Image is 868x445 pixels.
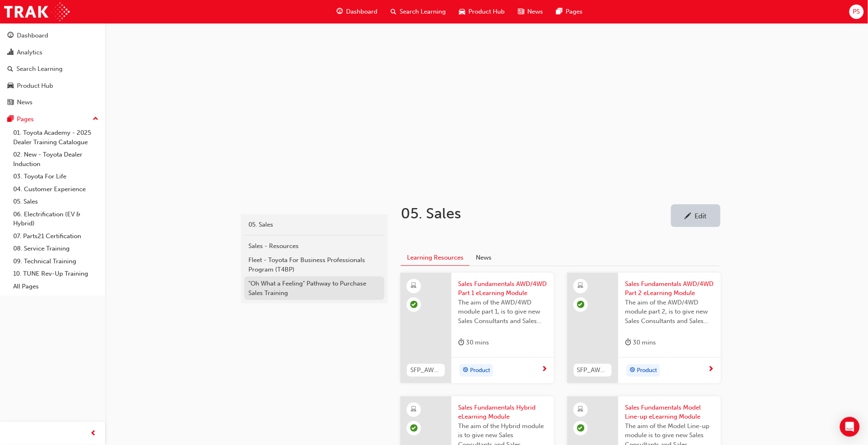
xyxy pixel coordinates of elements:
div: Dashboard [17,31,48,40]
span: chart-icon [7,49,14,56]
span: search-icon [7,66,13,73]
span: Product [637,366,657,375]
span: learningResourceType_ELEARNING-icon [411,404,417,415]
a: Product Hub [3,78,102,94]
span: next-icon [708,366,714,373]
div: 30 mins [625,337,656,348]
a: 05. Sales [10,195,102,208]
span: The aim of the AWD/4WD module part 1, is to give new Sales Consultants and Sales Professionals an... [458,298,547,326]
a: 03. Toyota For Life [10,170,102,183]
a: news-iconNews [511,3,550,20]
a: guage-iconDashboard [330,3,384,20]
a: Sales - Resources [244,239,384,253]
a: 09. Technical Training [10,255,102,268]
a: pages-iconPages [550,3,589,20]
span: pages-icon [7,116,14,123]
span: The aim of the AWD/4WD module part 2, is to give new Sales Consultants and Sales Professionals an... [625,298,714,326]
span: learningRecordVerb_PASS-icon [577,424,585,432]
span: News [527,7,543,16]
span: Dashboard [346,7,377,16]
a: 05. Sales [244,218,384,232]
span: search-icon [391,7,396,17]
span: duration-icon [625,337,631,348]
span: Product Hub [468,7,505,16]
span: next-icon [541,366,547,373]
div: Product Hub [17,81,53,91]
button: DashboardAnalyticsSearch LearningProduct HubNews [3,26,102,112]
span: guage-icon [337,7,343,17]
a: 07. Parts21 Certification [10,230,102,243]
div: Fleet - Toyota For Business Professionals Program (T4BP) [248,255,380,274]
div: "Oh What a Feeling" Pathway to Purchase Sales Training [248,279,380,297]
a: All Pages [10,280,102,293]
a: 02. New - Toyota Dealer Induction [10,148,102,170]
a: "Oh What a Feeling" Pathway to Purchase Sales Training [244,276,384,300]
span: news-icon [518,7,524,17]
a: Edit [671,204,721,227]
span: learningRecordVerb_PASS-icon [410,424,418,432]
span: learningResourceType_ELEARNING-icon [578,404,584,415]
a: car-iconProduct Hub [452,3,511,20]
span: learningRecordVerb_PASS-icon [410,301,418,308]
span: Sales Fundamentals Hybrid eLearning Module [458,403,547,422]
span: Sales Fundamentals Model Line-up eLearning Module [625,403,714,422]
a: SFP_AWD_4WD_P1Sales Fundamentals AWD/4WD Part 1 eLearning ModuleThe aim of the AWD/4WD module par... [400,273,554,383]
div: 30 mins [458,337,489,348]
div: 05. Sales [248,220,380,230]
button: News [470,250,498,265]
span: Sales Fundamentals AWD/4WD Part 2 eLearning Module [625,279,714,298]
a: 01. Toyota Academy - 2025 Dealer Training Catalogue [10,126,102,148]
img: Trak [4,2,70,21]
a: Analytics [3,45,102,60]
span: duration-icon [458,337,464,348]
div: Sales - Resources [248,241,380,251]
span: Product [470,366,490,375]
a: SFP_AWD_4WD_P2Sales Fundamentals AWD/4WD Part 2 eLearning ModuleThe aim of the AWD/4WD module par... [567,273,721,383]
span: pages-icon [556,7,562,17]
span: Search Learning [400,7,446,16]
span: learningRecordVerb_PASS-icon [577,301,585,308]
span: SFP_AWD_4WD_P1 [410,365,442,375]
span: pencil-icon [685,213,692,221]
button: Pages [3,112,102,127]
a: News [3,95,102,110]
div: Edit [695,212,707,220]
span: PS [853,7,860,16]
a: search-iconSearch Learning [384,3,452,20]
a: Search Learning [3,61,102,77]
span: SFP_AWD_4WD_P2 [577,365,608,375]
button: PS [849,5,864,19]
span: learningResourceType_ELEARNING-icon [578,281,584,291]
span: Pages [566,7,583,16]
a: Fleet - Toyota For Business Professionals Program (T4BP) [244,253,384,276]
button: Learning Resources [401,250,470,266]
div: News [17,98,33,107]
a: 08. Service Training [10,242,102,255]
a: 04. Customer Experience [10,183,102,196]
a: 10. TUNE Rev-Up Training [10,267,102,280]
span: Sales Fundamentals AWD/4WD Part 1 eLearning Module [458,279,547,298]
div: Pages [17,115,34,124]
span: news-icon [7,99,14,106]
a: Dashboard [3,28,102,43]
span: guage-icon [7,32,14,40]
span: target-icon [463,365,468,376]
span: target-icon [629,365,635,376]
div: Analytics [17,48,42,57]
div: Search Learning [16,64,63,74]
span: car-icon [459,7,465,17]
span: prev-icon [91,429,97,439]
div: Open Intercom Messenger [840,417,860,437]
a: 06. Electrification (EV & Hybrid) [10,208,102,230]
span: up-icon [93,114,98,124]
span: car-icon [7,82,14,90]
span: learningResourceType_ELEARNING-icon [411,281,417,291]
h1: 05. Sales [401,204,671,222]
